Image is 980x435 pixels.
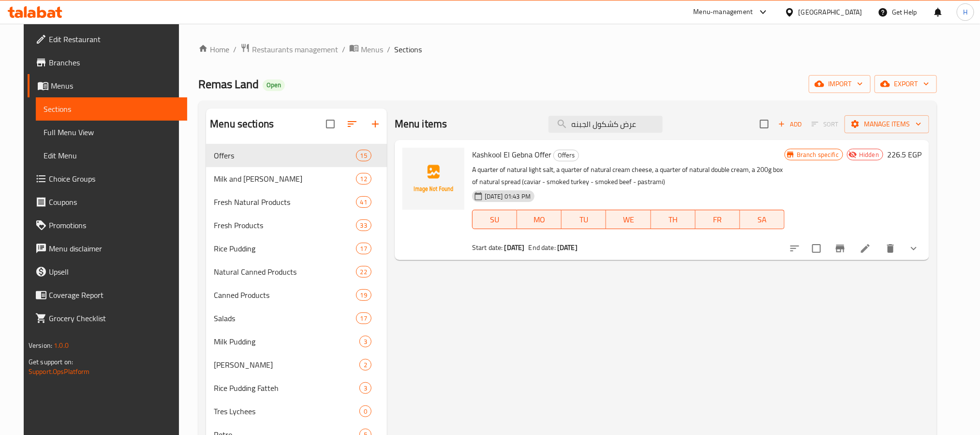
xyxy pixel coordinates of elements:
a: Restaurants management [240,43,338,56]
button: import [809,75,871,93]
span: End date: [529,241,556,254]
span: TU [565,213,602,227]
button: TU [562,210,606,229]
a: Full Menu View [36,121,187,144]
span: 2 [360,360,371,370]
span: Open [263,81,285,89]
span: import [817,78,863,90]
div: items [359,336,371,347]
span: Choice Groups [49,173,179,185]
div: Rice Pudding [214,243,356,254]
div: Fresh Products [214,219,356,231]
span: Select all sections [320,114,341,134]
span: Sections [394,44,422,55]
span: Edit Restaurant [49,33,179,45]
span: 22 [356,267,371,277]
button: Add [774,117,805,132]
span: [DATE] 01:43 PM [481,192,535,201]
h2: Menu items [395,117,447,131]
button: export [875,75,937,93]
span: Kashkool El Gebna Offer [472,147,551,162]
span: export [882,78,929,90]
button: SA [740,210,785,229]
span: Select section first [805,117,845,132]
span: 41 [356,198,371,207]
button: delete [879,237,902,260]
div: Milk and [PERSON_NAME]12 [206,167,387,190]
div: Open [263,79,285,91]
span: Full Menu View [44,126,179,138]
span: Branch specific [793,150,843,159]
div: Canned Products19 [206,283,387,307]
span: Coverage Report [49,289,179,301]
span: Tres Lychees [214,405,359,417]
span: Get support on: [29,356,73,368]
div: items [356,150,371,161]
div: items [356,312,371,324]
span: FR [699,213,736,227]
button: FR [696,210,740,229]
span: Coupons [49,196,179,208]
a: Support.OpsPlatform [29,365,90,378]
span: 3 [360,337,371,346]
div: items [356,289,371,301]
span: Branches [49,57,179,68]
a: Coverage Report [28,283,187,307]
span: 17 [356,244,371,253]
span: 3 [360,384,371,393]
a: Branches [28,51,187,74]
span: MO [521,213,558,227]
a: Home [198,44,229,55]
span: Promotions [49,219,179,231]
span: Select section [754,114,774,134]
a: Sections [36,97,187,121]
div: items [359,405,371,417]
span: 19 [356,291,371,300]
span: TH [655,213,692,227]
span: Milk Pudding [214,336,359,347]
div: Fresh Products33 [206,214,387,237]
span: Sections [44,103,179,115]
span: Menus [51,80,179,92]
span: Hidden [855,150,883,159]
span: Fresh Natural Products [214,196,356,208]
div: items [356,196,371,208]
div: items [359,359,371,371]
button: TH [651,210,696,229]
span: Grocery Checklist [49,312,179,324]
li: / [387,44,390,55]
div: items [356,219,371,231]
div: Rice Pudding Fatteh [214,382,359,394]
div: Natural Canned Products [214,266,356,278]
div: Natural Canned Products22 [206,260,387,283]
div: Remas Nawawy [214,359,359,371]
div: Fresh Natural Products41 [206,190,387,214]
span: 15 [356,151,371,160]
a: Promotions [28,214,187,237]
span: Select to update [806,238,827,259]
span: Add item [774,117,805,132]
a: Menus [28,74,187,97]
span: Salads [214,312,356,324]
button: show more [902,237,925,260]
div: [PERSON_NAME]2 [206,353,387,376]
button: MO [517,210,562,229]
button: sort-choices [783,237,806,260]
span: Add [777,119,803,130]
nav: breadcrumb [198,43,937,56]
div: Milk Pudding3 [206,330,387,353]
span: Edit Menu [44,150,179,161]
span: Upsell [49,266,179,278]
a: Choice Groups [28,167,187,190]
div: Rice Pudding Fatteh3 [206,376,387,400]
span: Menus [361,44,383,55]
a: Edit menu item [860,243,871,254]
h2: Menu sections [210,117,274,131]
a: Upsell [28,260,187,283]
div: [GEOGRAPHIC_DATA] [799,7,862,17]
span: Menu disclaimer [49,243,179,254]
div: items [356,243,371,254]
span: Canned Products [214,289,356,301]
